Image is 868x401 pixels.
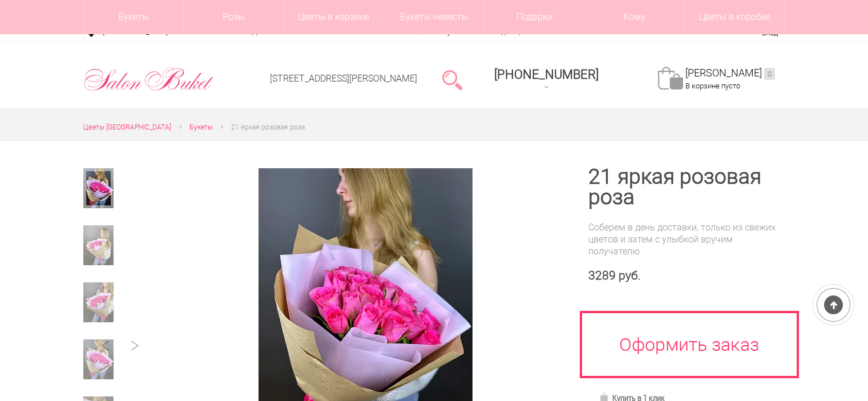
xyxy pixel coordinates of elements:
[494,67,599,82] span: [PHONE_NUMBER]
[83,121,171,133] a: Цветы [GEOGRAPHIC_DATA]
[580,311,799,378] a: Оформить заказ
[685,82,740,90] span: В корзине пусто
[270,73,417,84] a: [STREET_ADDRESS][PERSON_NAME]
[189,123,213,131] span: Букеты
[588,221,785,257] div: Соберем в день доставки, только из свежих цветов и затем с улыбкой вручим получателю.
[764,68,775,80] ins: 0
[588,167,785,208] h1: 21 яркая розовая роза
[83,123,171,131] span: Цветы [GEOGRAPHIC_DATA]
[189,121,213,133] a: Букеты
[685,67,775,80] a: [PERSON_NAME]
[588,269,785,283] div: 3289 руб.
[487,63,605,96] a: [PHONE_NUMBER]
[231,123,305,131] span: 21 яркая розовая роза
[83,64,214,94] img: Цветы Нижний Новгород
